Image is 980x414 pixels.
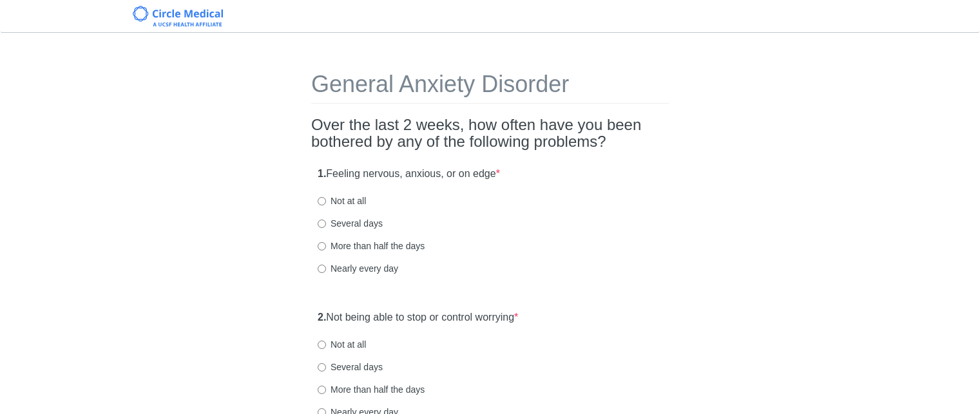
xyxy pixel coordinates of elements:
[318,194,366,207] label: Not at all
[318,341,326,349] input: Not at all
[318,197,326,205] input: Not at all
[318,312,326,323] strong: 2.
[318,220,326,228] input: Several days
[318,338,366,351] label: Not at all
[318,242,326,250] input: More than half the days
[318,265,326,273] input: Nearly every day
[318,262,398,275] label: Nearly every day
[311,71,669,104] h1: General Anxiety Disorder
[318,386,326,394] input: More than half the days
[318,217,383,230] label: Several days
[318,168,326,179] strong: 1.
[311,117,669,151] h2: Over the last 2 weeks, how often have you been bothered by any of the following problems?
[318,361,383,373] label: Several days
[133,6,224,26] img: Circle Medical Logo
[318,240,425,252] label: More than half the days
[318,363,326,372] input: Several days
[318,383,425,396] label: More than half the days
[318,167,500,182] label: Feeling nervous, anxious, or on edge
[318,310,518,325] label: Not being able to stop or control worrying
